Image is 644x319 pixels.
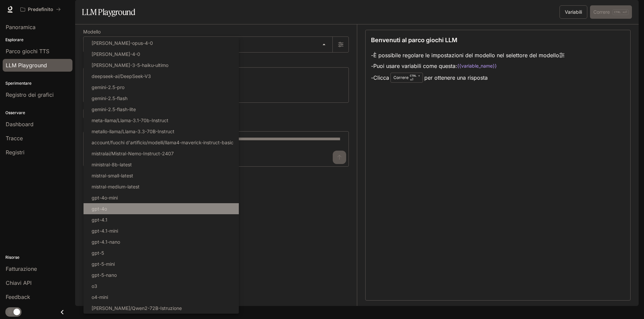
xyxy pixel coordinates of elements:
[92,217,107,223] font: gpt-4.1
[92,305,182,311] font: [PERSON_NAME]/Qwen2-72B-Istruzione
[92,184,140,189] font: mistral-medium-latest
[92,106,136,112] font: gemini-2.5-flash-lite
[92,272,117,278] font: gpt-5-nano
[92,62,168,68] font: [PERSON_NAME]-3-5-haiku-ultimo
[92,73,151,79] font: deepseek-ai/DeepSeek-V3
[92,117,168,123] font: meta-llama/Llama-3.1-70b-Instruct
[92,84,124,90] font: gemini-2.5-pro
[92,250,104,256] font: gpt-5
[92,228,118,234] font: gpt-4.1-mini
[92,162,132,167] font: ministral-8b-latest
[92,173,133,178] font: mistral-small-latest
[92,239,120,245] font: gpt-4.1-nano
[92,51,140,57] font: [PERSON_NAME]-4-0
[92,151,174,156] font: mistralai/Mistral-Nemo-Instruct-2407
[92,129,174,134] font: metallo-llama/Llama-3.3-70B-Instruct
[92,40,153,46] font: [PERSON_NAME]-opus-4-0
[92,283,97,289] font: o3
[92,140,233,145] font: account/fuochi d'artificio/modelli/llama4-maverick-instruct-basic
[92,294,108,300] font: o4-mini
[92,195,118,201] font: gpt-4o-mini
[92,261,115,267] font: gpt-5-mini
[92,206,107,212] font: gpt-4o
[92,95,127,101] font: gemini-2.5-flash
